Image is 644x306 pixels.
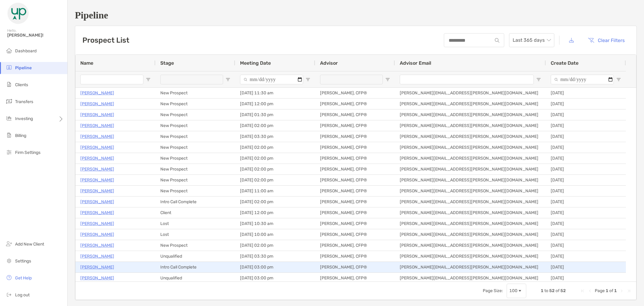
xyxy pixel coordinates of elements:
[546,88,626,98] div: [DATE]
[160,60,174,66] span: Stage
[395,273,546,283] div: [PERSON_NAME][EMAIL_ADDRESS][PERSON_NAME][DOMAIN_NAME]
[80,89,114,97] a: [PERSON_NAME]
[315,251,395,262] div: [PERSON_NAME], CFP®
[583,34,629,47] button: Clear Filters
[80,220,114,227] a: [PERSON_NAME]
[546,131,626,142] div: [DATE]
[80,231,114,238] p: [PERSON_NAME]
[507,284,526,298] div: Page Size
[155,164,235,174] div: New Prospect
[551,75,614,84] input: Create Date Filter Input
[395,218,546,229] div: [PERSON_NAME][EMAIL_ADDRESS][PERSON_NAME][DOMAIN_NAME]
[315,88,395,98] div: [PERSON_NAME], CFP®
[315,109,395,120] div: [PERSON_NAME], CFP®
[80,75,143,84] input: Name Filter Input
[395,142,546,153] div: [PERSON_NAME][EMAIL_ADDRESS][PERSON_NAME][DOMAIN_NAME]
[5,47,13,54] img: dashboard icon
[546,153,626,164] div: [DATE]
[235,120,315,131] div: [DATE] 02:00 pm
[5,115,13,122] img: investing icon
[315,175,395,185] div: [PERSON_NAME], CFP®
[75,10,637,21] h1: Pipeline
[5,148,13,156] img: firm-settings icon
[5,240,13,247] img: add_new_client icon
[619,288,624,293] div: Next Page
[395,207,546,218] div: [PERSON_NAME][EMAIL_ADDRESS][PERSON_NAME][DOMAIN_NAME]
[315,197,395,207] div: [PERSON_NAME], CFP®
[5,274,13,281] img: get-help icon
[315,262,395,272] div: [PERSON_NAME], CFP®
[80,242,114,249] a: [PERSON_NAME]
[15,150,40,155] span: Firm Settings
[544,288,548,293] span: to
[235,240,315,251] div: [DATE] 02:00 pm
[546,175,626,185] div: [DATE]
[400,60,431,66] span: Advisor Email
[15,242,44,247] span: Add New Client
[315,120,395,131] div: [PERSON_NAME], CFP®
[5,81,13,88] img: clients icon
[385,77,390,82] button: Open Filter Menu
[155,273,235,283] div: Unqualified
[320,60,338,66] span: Advisor
[240,60,271,66] span: Meeting Date
[155,240,235,251] div: New Prospect
[82,36,129,44] h3: Prospect List
[235,131,315,142] div: [DATE] 03:30 pm
[551,60,578,66] span: Create Date
[315,240,395,251] div: [PERSON_NAME], CFP®
[5,132,13,139] img: billing icon
[546,99,626,109] div: [DATE]
[80,252,114,260] a: [PERSON_NAME]
[155,207,235,218] div: Client
[556,288,559,293] span: of
[155,120,235,131] div: New Prospect
[315,273,395,283] div: [PERSON_NAME], CFP®
[560,288,566,293] span: 52
[15,275,32,281] span: Get Help
[5,64,13,71] img: pipeline icon
[395,251,546,262] div: [PERSON_NAME][EMAIL_ADDRESS][PERSON_NAME][DOMAIN_NAME]
[509,288,517,293] div: 100
[483,288,503,293] div: Page Size:
[235,207,315,218] div: [DATE] 12:00 pm
[546,251,626,262] div: [DATE]
[546,164,626,174] div: [DATE]
[395,99,546,109] div: [PERSON_NAME][EMAIL_ADDRESS][PERSON_NAME][DOMAIN_NAME]
[395,229,546,240] div: [PERSON_NAME][EMAIL_ADDRESS][PERSON_NAME][DOMAIN_NAME]
[155,88,235,98] div: New Prospect
[80,100,114,108] a: [PERSON_NAME]
[235,251,315,262] div: [DATE] 03:30 pm
[395,120,546,131] div: [PERSON_NAME][EMAIL_ADDRESS][PERSON_NAME][DOMAIN_NAME]
[513,34,551,47] span: Last 365 days
[395,131,546,142] div: [PERSON_NAME][EMAIL_ADDRESS][PERSON_NAME][DOMAIN_NAME]
[80,133,114,140] a: [PERSON_NAME]
[235,262,315,272] div: [DATE] 03:00 pm
[155,186,235,196] div: New Prospect
[395,153,546,164] div: [PERSON_NAME][EMAIL_ADDRESS][PERSON_NAME][DOMAIN_NAME]
[80,263,114,271] p: [PERSON_NAME]
[546,240,626,251] div: [DATE]
[235,164,315,174] div: [DATE] 02:00 pm
[155,99,235,109] div: New Prospect
[80,198,114,206] a: [PERSON_NAME]
[235,142,315,153] div: [DATE] 02:00 pm
[400,75,534,84] input: Advisor Email Filter Input
[235,153,315,164] div: [DATE] 02:00 pm
[240,75,303,84] input: Meeting Date Filter Input
[155,153,235,164] div: New Prospect
[7,33,64,38] span: [PERSON_NAME]!
[155,251,235,262] div: Unqualified
[315,218,395,229] div: [PERSON_NAME], CFP®
[155,142,235,153] div: New Prospect
[80,187,114,195] p: [PERSON_NAME]
[546,120,626,131] div: [DATE]
[614,288,617,293] span: 1
[155,131,235,142] div: New Prospect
